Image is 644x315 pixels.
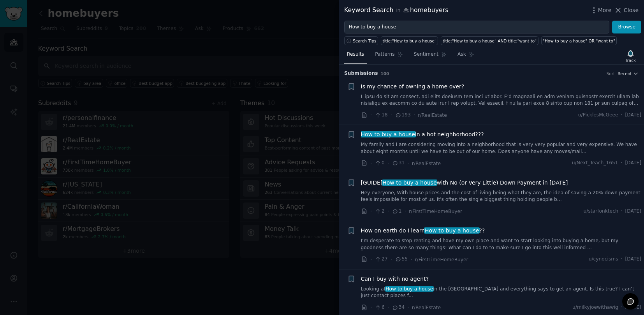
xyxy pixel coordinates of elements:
span: r/RealEstate [412,161,441,166]
span: 2 [375,208,384,215]
span: · [370,255,372,264]
button: More [590,6,612,14]
span: How on earth do I learn ?? [361,227,485,235]
span: u/starfonktech [584,208,618,215]
span: [DATE] [625,160,641,167]
span: 34 [392,304,405,311]
a: How on earth do I learnHow to buy a house?? [361,227,485,235]
a: "How to buy a house" OR "want to" [541,36,617,45]
span: · [391,255,392,264]
span: r/RealEstate [418,113,447,118]
a: [GUIDE]How to buy a housewith No (or Very Little) Down Payment in [DATE] [361,179,568,187]
span: Recent [618,71,632,76]
span: u/Next_Teach_1651 [572,160,618,167]
div: Track [625,58,636,63]
span: How to buy a house [424,227,480,234]
span: · [621,112,623,119]
a: title:"How to buy a house" AND title:"want to" [441,36,538,45]
a: Sentiment [411,48,449,64]
span: · [407,303,409,311]
a: L ipsu do sit am consect, adi elits doeiusm tem inci utlabor. E’d magnaali en adm veniam quisnost... [361,93,642,107]
span: · [370,207,372,215]
span: r/FirstTimeHomeBuyer [409,209,462,214]
span: · [387,207,389,215]
button: Recent [618,71,639,76]
a: How to buy a housein a hot neighborhood??? [361,130,484,139]
span: · [407,159,409,167]
span: Search Tips [353,38,377,44]
span: · [370,111,372,119]
span: [DATE] [625,256,641,263]
span: 55 [395,256,408,263]
span: How to buy a house [360,131,416,137]
a: Can I buy with no agent? [361,275,429,283]
span: · [621,208,623,215]
span: Sentiment [414,51,438,58]
a: Patterns [372,48,405,64]
span: · [387,303,389,311]
span: 6 [375,304,384,311]
button: Browse [612,21,641,34]
span: Results [347,51,364,58]
span: · [621,160,623,167]
div: title:"How to buy a house" AND title:"want to" [443,38,537,44]
a: Is my chance of owning a home over? [361,83,465,91]
span: · [370,159,372,167]
div: "How to buy a house" OR "want to" [543,38,615,44]
span: · [370,303,372,311]
span: · [391,111,392,119]
span: How to buy a house [385,286,434,292]
span: u/PicklesMcGeee [578,112,618,119]
span: Patterns [375,51,394,58]
span: 1 [392,208,401,215]
button: Track [623,48,639,64]
span: 100 [381,71,389,76]
span: 0 [375,160,384,167]
span: How to buy a house [382,179,438,186]
a: Results [344,48,367,64]
span: r/RealEstate [412,305,441,310]
span: · [405,207,406,215]
span: Close [624,6,639,14]
span: in a hot neighborhood??? [361,130,484,139]
a: I’m desperate to stop renting and have my own place and want to start looking into buying a home,... [361,238,642,251]
span: · [621,304,623,311]
span: u/cynocisms [589,256,618,263]
a: title:"How to buy a house" [381,36,438,45]
a: Ask [455,48,477,64]
div: Keyword Search homebuyers [344,5,448,15]
button: Close [614,6,639,14]
button: Search Tips [344,36,378,45]
span: 18 [375,112,387,119]
span: in [396,7,400,14]
a: Hey everyone, With house prices and the cost of living being what they are, the idea of saving a ... [361,190,642,203]
span: r/FirstTimeHomeBuyer [415,257,468,262]
span: [DATE] [625,112,641,119]
span: 31 [392,160,405,167]
span: More [598,6,612,14]
span: · [410,255,412,264]
div: title:"How to buy a house" [383,38,436,44]
span: 27 [375,256,387,263]
span: Ask [457,51,466,58]
span: · [387,159,389,167]
span: [GUIDE] with No (or Very Little) Down Payment in [DATE] [361,179,568,187]
span: Submission s [344,70,378,77]
span: · [621,256,623,263]
a: Looking atHow to buy a housein the [GEOGRAPHIC_DATA] and everything says to get an agent. Is this... [361,286,642,299]
span: u/milkyjoewithawig [572,304,618,311]
span: · [413,111,415,119]
input: Try a keyword related to your business [344,21,609,34]
span: 193 [395,112,411,119]
a: My family and I are considering moving into a neighborhood that is very very popular and very exp... [361,141,642,155]
span: [DATE] [625,208,641,215]
div: Sort [607,71,615,76]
